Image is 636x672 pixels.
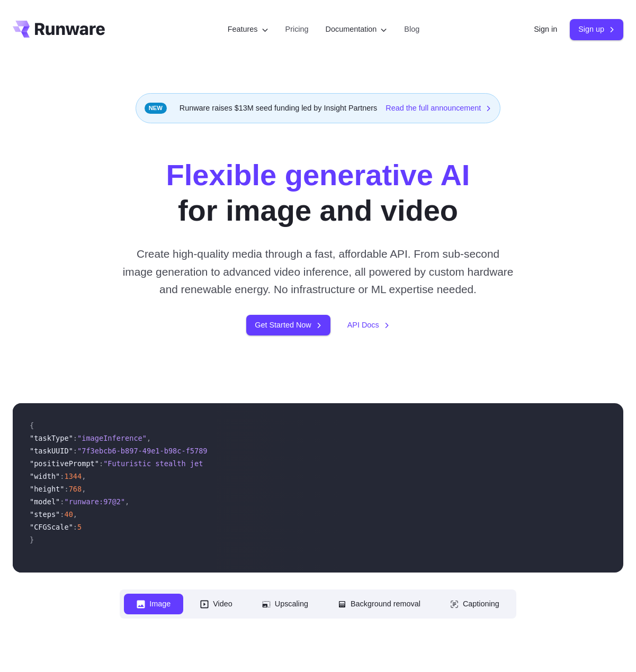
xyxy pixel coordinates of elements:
label: Features [228,23,268,35]
span: 40 [64,510,73,519]
span: } [30,535,34,544]
span: 768 [69,485,82,493]
span: , [73,510,77,519]
span: "taskType" [30,434,73,442]
a: Sign in [534,23,557,35]
button: Image [124,594,183,614]
button: Upscaling [249,594,321,614]
span: "Futuristic stealth jet streaking through a neon-lit cityscape with glowing purple exhaust" [103,459,498,468]
span: , [82,472,86,480]
span: : [99,459,103,468]
strong: Flexible generative AI [166,158,470,192]
span: : [60,472,64,480]
span: "runware:97@2" [64,497,125,506]
a: Pricing [285,23,309,35]
span: : [64,485,68,493]
span: , [147,434,151,442]
span: : [60,497,64,506]
button: Video [187,594,245,614]
span: "positivePrompt" [30,459,99,468]
span: : [60,510,64,519]
span: { [30,421,34,430]
span: "model" [30,497,60,506]
label: Documentation [326,23,388,35]
span: "height" [30,485,64,493]
span: , [82,485,86,493]
span: , [125,497,129,506]
span: "CFGScale" [30,523,73,531]
span: "imageInference" [77,434,147,442]
span: "7f3ebcb6-b897-49e1-b98c-f5789d2d40d7" [77,447,242,455]
button: Background removal [325,594,433,614]
span: "width" [30,472,60,480]
a: API Docs [347,319,390,331]
span: 5 [77,523,82,531]
span: : [73,447,77,455]
span: "steps" [30,510,60,519]
a: Read the full announcement [386,102,491,114]
h1: for image and video [166,157,470,228]
span: : [73,434,77,442]
button: Captioning [437,594,512,614]
p: Create high-quality media through a fast, affordable API. From sub-second image generation to adv... [123,245,514,298]
span: : [73,523,77,531]
a: Sign up [570,19,623,40]
span: 1344 [64,472,82,480]
a: Go to / [13,21,105,38]
span: "taskUUID" [30,447,73,455]
a: Get Started Now [246,315,330,335]
a: Blog [404,23,419,35]
div: Runware raises $13M seed funding led by Insight Partners [136,93,501,123]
